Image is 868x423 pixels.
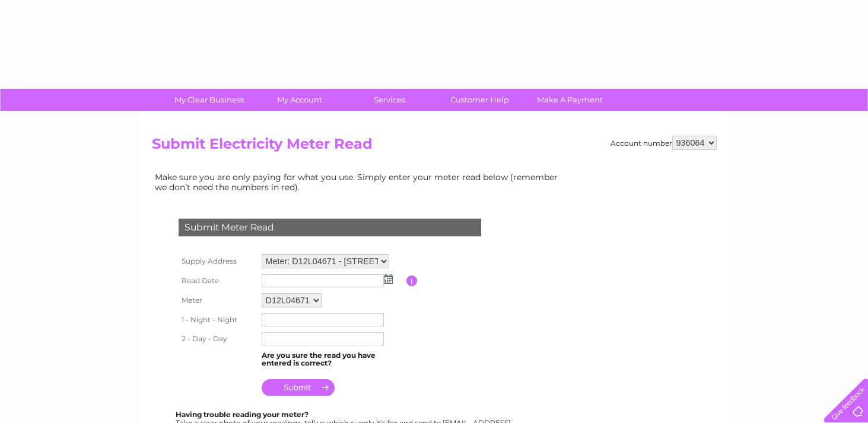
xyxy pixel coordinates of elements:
[341,89,438,111] a: Services
[176,251,259,271] th: Supply Address
[152,169,567,194] td: Make sure you are only paying for what you use. Simply enter your meter read below (remember we d...
[259,348,406,371] td: Are you sure the read you have entered is correct?
[384,274,393,284] img: ...
[176,310,259,329] th: 1 - Night - Night
[176,271,259,290] th: Read Date
[160,89,258,111] a: My Clear Business
[611,136,717,150] div: Account number
[431,89,529,111] a: Customer Help
[176,410,309,419] b: Having trouble reading your meter?
[262,379,335,396] input: Submit
[152,136,717,158] h2: Submit Electricity Meter Read
[176,329,259,348] th: 2 - Day - Day
[250,89,348,111] a: My Account
[176,290,259,310] th: Meter
[406,275,418,286] input: Information
[521,89,619,111] a: Make A Payment
[179,219,481,236] div: Submit Meter Read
